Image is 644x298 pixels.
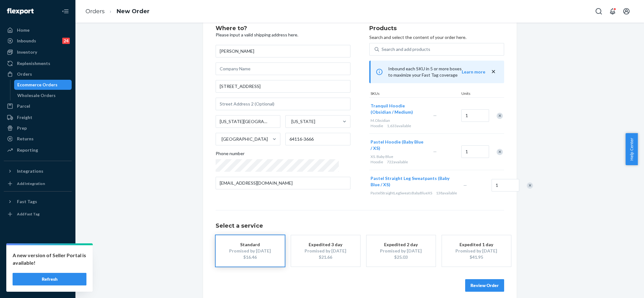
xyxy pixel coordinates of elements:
div: Wholesale Orders [17,92,56,99]
input: Company Name [216,62,350,75]
div: Inbound each SKU in 5 or more boxes to maximize your Fast Tag coverage [369,61,504,83]
button: Give Feedback [4,280,72,290]
div: $16.46 [225,254,275,260]
div: Remove Item [497,149,503,155]
div: Add Fast Tag [17,211,40,217]
button: close [490,68,497,75]
input: ZIP Code [285,133,350,145]
div: Add Integration [17,181,45,186]
a: Replenishments [4,58,72,68]
a: Ecommerce Orders [14,80,72,90]
div: Promised by [DATE] [225,248,275,254]
input: Quantity [461,145,489,158]
button: Learn more [462,69,485,75]
h2: Products [369,25,504,32]
a: New Order [117,8,150,15]
span: XS. Baby Blue Hoodie [371,154,393,164]
input: [GEOGRAPHIC_DATA] [221,136,222,142]
button: Review Order [465,279,504,292]
div: Promised by [DATE] [376,248,426,254]
div: Replenishments [17,60,50,67]
span: 1,633 available [387,123,411,128]
span: 722 available [387,160,408,164]
div: Expedited 1 day [451,241,502,248]
button: Pastel Straight Leg Sweatpants (Baby Blue / XS) [371,175,456,188]
span: Tranquil Hoodie (Obsidian / Medium) [371,103,413,115]
input: First & Last Name [216,45,350,57]
span: 138 available [436,191,457,195]
div: Orders [17,71,32,77]
div: Returns [17,136,34,142]
span: PastelStraightLegSweatsBabyBlueXS [371,191,432,195]
span: — [433,149,437,154]
a: Orders [85,8,105,15]
p: Please input a valid shipping address here. [216,32,350,38]
button: Open Search Box [592,5,605,18]
div: SKUs [369,91,460,97]
a: Prep [4,123,72,133]
div: $25.03 [376,254,426,260]
a: Reporting [4,145,72,155]
input: Quantity [492,179,519,192]
a: Orders [4,69,72,79]
div: Promised by [DATE] [300,248,351,254]
button: Help Center [625,133,638,165]
input: Street Address [216,80,350,93]
div: [US_STATE] [291,118,315,125]
a: Wholesale Orders [14,90,72,100]
a: Settings [4,248,72,258]
a: Inbounds24 [4,36,72,46]
a: Add Fast Tag [4,209,72,219]
a: Home [4,25,72,35]
a: Parcel [4,101,72,111]
button: Open account menu [620,5,633,18]
div: Remove Item [497,113,503,119]
div: Inbounds [17,38,36,44]
div: Remove Item [527,182,533,189]
h2: Where to? [216,25,350,32]
div: Integrations [17,168,43,174]
button: Integrations [4,166,72,176]
ol: breadcrumbs [80,2,155,21]
a: Help Center [4,270,72,280]
div: $41.95 [451,254,502,260]
input: Street Address 2 (Optional) [216,98,350,110]
div: Expedited 3 day [300,241,351,248]
a: Add Integration [4,179,72,189]
input: City [216,115,281,128]
span: Pastel Hoodie (Baby Blue / XS) [371,139,423,151]
a: Talk to Support [4,259,72,269]
div: Prep [17,125,27,131]
button: Open notifications [606,5,619,18]
div: Ecommerce Orders [17,82,58,88]
span: — [433,113,437,118]
span: Pastel Straight Leg Sweatpants (Baby Blue / XS) [371,176,449,187]
div: 24 [62,38,70,44]
button: Close Navigation [59,5,72,18]
button: StandardPromised by [DATE]$16.46 [216,235,285,267]
a: Inventory [4,47,72,57]
div: Home [17,27,30,33]
div: Promised by [DATE] [451,248,502,254]
input: [US_STATE] [291,118,291,125]
input: Quantity [461,109,489,122]
div: Units [460,91,488,97]
p: Search and select the content of your order here. [369,34,504,41]
div: Parcel [17,103,30,109]
a: Returns [4,134,72,144]
span: Phone number [216,150,245,159]
button: Expedited 1 dayPromised by [DATE]$41.95 [442,235,511,267]
h1: Select a service [216,223,504,229]
div: $21.66 [300,254,351,260]
span: — [463,182,467,188]
img: Flexport logo [7,8,34,14]
div: Expedited 2 day [376,241,426,248]
div: Standard [225,241,275,248]
div: Search and add products [382,46,430,52]
button: Expedited 2 dayPromised by [DATE]$25.03 [366,235,436,267]
input: Email (Only Required for International) [216,177,350,189]
button: Refresh [13,273,86,285]
button: Fast Tags [4,197,72,207]
button: Pastel Hoodie (Baby Blue / XS) [371,139,426,151]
